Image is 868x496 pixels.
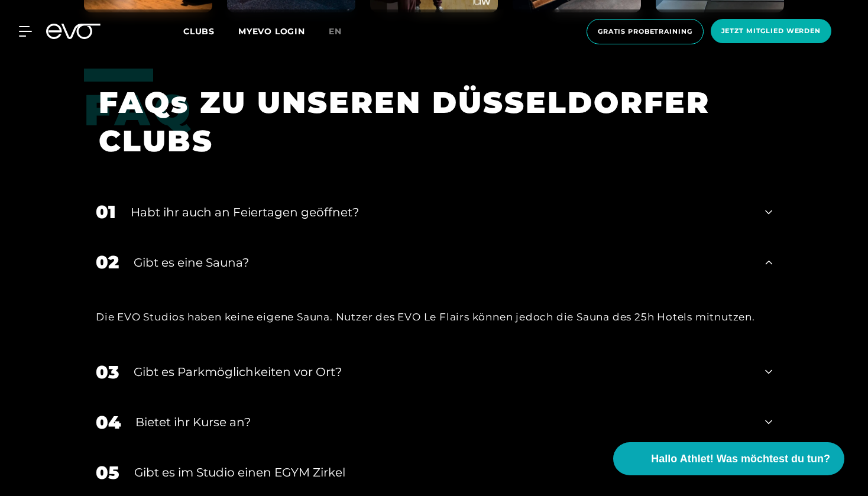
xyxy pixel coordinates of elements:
[651,451,830,467] span: Hallo Athlet! Was möchtest du tun?
[131,203,750,221] div: Habt ihr auch an Feiertagen geöffnet?
[135,413,750,431] div: Bietet ihr Kurse an?
[99,83,754,160] h1: FAQs ZU UNSEREN DÜSSELDORFER CLUBS
[96,409,121,436] div: 04
[329,26,342,37] span: en
[96,359,119,385] div: 03
[583,19,707,44] a: Gratis Probetraining
[134,254,750,271] div: Gibt es eine Sauna?
[613,442,844,475] button: Hallo Athlet! Was möchtest du tun?
[707,19,835,44] a: Jetzt Mitglied werden
[96,249,119,275] div: 02
[721,26,821,36] span: Jetzt Mitglied werden
[96,199,116,225] div: 01
[96,307,772,326] div: Die EVO Studios haben keine eigene Sauna. Nutzer des EVO Le Flairs können jedoch die Sauna des 25...
[183,26,215,37] span: Clubs
[134,363,750,381] div: Gibt es Parkmöglichkeiten vor Ort?
[183,25,238,37] a: Clubs
[329,25,356,38] a: en
[96,459,119,486] div: 05
[598,27,692,37] span: Gratis Probetraining
[134,463,750,481] div: Gibt es im Studio einen EGYM Zirkel
[238,26,305,37] a: MYEVO LOGIN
